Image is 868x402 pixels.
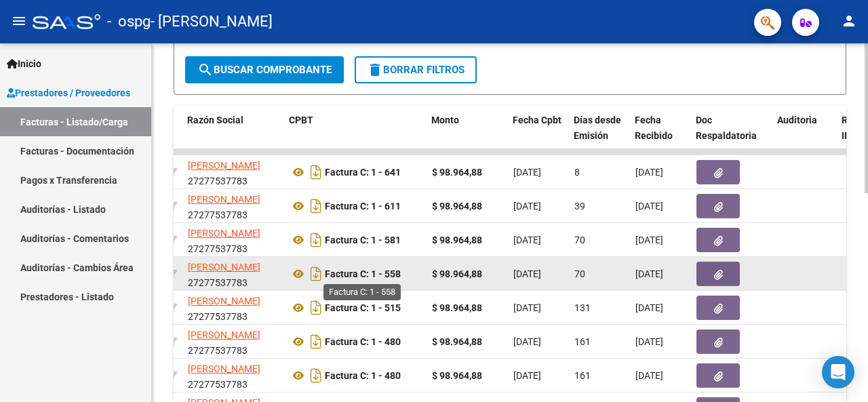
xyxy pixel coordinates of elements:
span: [PERSON_NAME] [188,296,260,306]
span: [PERSON_NAME] [188,194,260,205]
div: 27277537783 [188,158,279,186]
strong: $ 98.964,88 [432,336,482,347]
span: Inicio [7,56,41,71]
datatable-header-cell: CPBT [283,106,426,165]
span: Prestadores / Proveedores [7,85,130,100]
span: [PERSON_NAME] [188,160,260,171]
i: Descargar documento [307,161,325,183]
span: [DATE] [513,235,541,245]
datatable-header-cell: Fecha Recibido [629,106,690,165]
i: Descargar documento [307,263,325,285]
span: 70 [574,235,585,245]
span: 131 [574,302,591,313]
span: [DATE] [635,268,663,279]
div: 27277537783 [188,294,279,322]
span: 8 [574,167,580,178]
span: Monto [431,115,459,125]
button: Borrar Filtros [355,56,477,83]
strong: Factura C: 1 - 641 [325,167,401,178]
span: [DATE] [513,336,541,347]
span: [DATE] [513,268,541,279]
span: 70 [574,268,585,279]
div: 27277537783 [188,327,279,356]
span: CPBT [289,115,313,125]
strong: $ 98.964,88 [432,167,482,178]
datatable-header-cell: Razón Social [182,106,283,165]
button: Buscar Comprobante [185,56,344,83]
span: [DATE] [513,302,541,313]
i: Descargar documento [307,297,325,319]
span: - ospg [107,7,151,37]
mat-icon: person [841,13,857,29]
span: [DATE] [635,370,663,381]
span: Borrar Filtros [367,64,465,76]
span: Fecha Recibido [635,115,673,141]
strong: $ 98.964,88 [432,235,482,245]
span: Auditoria [777,115,817,125]
span: [DATE] [513,370,541,381]
i: Descargar documento [307,331,325,353]
span: Razón Social [187,115,243,125]
span: 161 [574,336,591,347]
i: Descargar documento [307,365,325,386]
mat-icon: menu [11,13,27,29]
div: 27277537783 [188,260,279,288]
span: [PERSON_NAME] [188,228,260,239]
span: Fecha Cpbt [513,115,561,125]
span: [DATE] [513,167,541,178]
span: Días desde Emisión [574,115,621,141]
div: 27277537783 [188,192,279,220]
strong: Factura C: 1 - 558 [325,268,401,279]
span: [DATE] [635,201,663,212]
strong: Factura C: 1 - 581 [325,235,401,245]
strong: $ 98.964,88 [432,370,482,381]
span: [DATE] [635,336,663,347]
datatable-header-cell: Auditoria [772,106,836,165]
span: 39 [574,201,585,212]
span: [PERSON_NAME] [188,329,260,340]
strong: $ 98.964,88 [432,302,482,313]
span: [DATE] [635,302,663,313]
span: [PERSON_NAME] [188,262,260,273]
span: 161 [574,370,591,381]
span: [DATE] [513,201,541,212]
datatable-header-cell: Días desde Emisión [568,106,629,165]
datatable-header-cell: Fecha Cpbt [507,106,568,165]
mat-icon: search [197,62,214,78]
strong: $ 98.964,88 [432,268,482,279]
span: - [PERSON_NAME] [151,7,273,37]
strong: Factura C: 1 - 480 [325,336,401,347]
div: 27277537783 [188,226,279,254]
div: Open Intercom Messenger [822,356,854,388]
i: Descargar documento [307,195,325,217]
strong: $ 98.964,88 [432,201,482,212]
span: Buscar Comprobante [197,64,332,76]
mat-icon: delete [367,62,383,78]
strong: Factura C: 1 - 611 [325,201,401,212]
span: [PERSON_NAME] [188,363,260,374]
span: Doc Respaldatoria [696,115,757,141]
datatable-header-cell: Monto [426,106,507,165]
span: [DATE] [635,235,663,245]
strong: Factura C: 1 - 515 [325,302,401,313]
div: 27277537783 [188,361,279,390]
span: [DATE] [635,167,663,178]
datatable-header-cell: Doc Respaldatoria [690,106,772,165]
strong: Factura C: 1 - 480 [325,370,401,381]
i: Descargar documento [307,229,325,251]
